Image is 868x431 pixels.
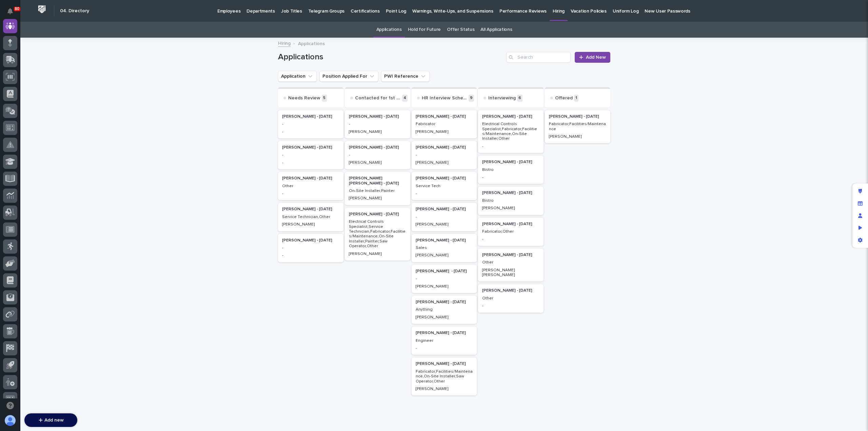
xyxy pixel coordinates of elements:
[298,39,325,47] p: Applications
[412,172,477,200] a: [PERSON_NAME] - [DATE]Service Tech-
[278,203,343,231] a: [PERSON_NAME] - [DATE]Service Technician,Other[PERSON_NAME]
[15,6,19,11] p: 80
[282,222,339,227] p: [PERSON_NAME]
[3,398,17,413] button: Open support chat
[478,156,544,184] a: [PERSON_NAME] - [DATE]Bistro-
[282,176,339,181] p: [PERSON_NAME] - [DATE]
[349,196,406,201] p: [PERSON_NAME]
[278,39,291,47] a: Hiring
[282,145,339,150] p: [PERSON_NAME] - [DATE]
[3,413,17,428] button: users-avatar
[416,191,473,196] p: -
[482,229,539,234] p: Fabricator,Other
[345,172,410,205] div: [PERSON_NAME] [PERSON_NAME] - [DATE]On-Site Installer,Painter[PERSON_NAME]
[412,234,477,262] a: [PERSON_NAME] - [DATE]Sales[PERSON_NAME]
[278,110,343,138] div: [PERSON_NAME] - [DATE]--
[416,307,473,312] p: Anything
[488,95,516,101] p: Interviewing
[345,208,410,260] div: [PERSON_NAME] - [DATE]Electrical Controls Specialist,Service Technician,Fabricator,Facilities/Mai...
[48,125,82,131] a: Powered byPylon
[282,114,339,119] p: [PERSON_NAME] - [DATE]
[24,413,77,427] button: Add new
[482,198,539,203] p: Bistro
[416,238,473,243] p: [PERSON_NAME] - [DATE]
[478,249,544,282] a: [PERSON_NAME] - [DATE]Other[PERSON_NAME] [PERSON_NAME]
[545,110,610,143] a: [PERSON_NAME] - [DATE]Fabricator,Facilities/Maintenance[PERSON_NAME]
[42,86,48,92] div: 🔗
[412,110,477,138] a: [PERSON_NAME] - [DATE]Fabricator[PERSON_NAME]
[482,303,539,308] p: -
[854,210,866,222] div: Manage users
[412,296,477,324] a: [PERSON_NAME] - [DATE]Anything[PERSON_NAME]
[349,122,406,126] p: -
[416,338,473,343] p: Engineer
[355,95,401,101] p: Contacted for 1st Interview
[416,145,473,150] p: [PERSON_NAME] - [DATE]
[349,189,406,193] p: On-Site Installer,Painter
[23,105,111,112] div: Start new chat
[67,125,82,131] span: Pylon
[416,246,473,250] p: Sales
[282,184,339,189] p: Other
[478,110,544,153] a: [PERSON_NAME] - [DATE]Electrical Controls Specialist,Fabricator,Facilities/Maintenance,On-Site In...
[482,114,539,119] p: [PERSON_NAME] - [DATE]
[115,107,123,115] button: Start new chat
[4,83,40,95] a: 📖Help Docs
[381,71,430,82] button: PWI Reference
[282,215,339,219] p: Service Technician,Other
[586,55,606,60] span: Add New
[416,176,473,181] p: [PERSON_NAME] - [DATE]
[412,357,477,395] a: [PERSON_NAME] - [DATE]Fabricator,Facilities/Maintenance,On-Site Installer,Saw Operator,Other[PERS...
[517,95,522,102] p: 6
[278,52,504,62] h1: Applications
[7,27,123,38] p: Welcome 👋
[482,237,539,241] p: -
[349,130,406,134] p: [PERSON_NAME]
[574,95,578,102] p: 1
[478,284,544,312] a: [PERSON_NAME] - [DATE]Other-
[36,3,48,16] img: Workspace Logo
[416,269,473,274] p: [PERSON_NAME] - [DATE]
[478,218,544,246] a: [PERSON_NAME] - [DATE]Fabricator,Other-
[282,160,339,165] p: -
[482,160,539,164] p: [PERSON_NAME] - [DATE]
[14,85,37,92] span: Help Docs
[23,112,86,117] div: We're available if you need us!
[422,95,468,101] p: HR Interview Scheduled / Complete
[412,141,477,169] div: [PERSON_NAME] - [DATE]-[PERSON_NAME]
[7,38,123,48] p: How can we help?
[854,185,866,197] div: Edit layout
[416,184,473,189] p: Service Tech
[412,265,477,293] a: [PERSON_NAME] - [DATE]-[PERSON_NAME]
[282,246,339,250] p: -
[349,114,406,119] p: [PERSON_NAME] - [DATE]
[482,122,539,141] p: Electrical Controls Specialist,Fabricator,Facilities/Maintenance,On-Site Installer,Other
[278,71,317,82] button: Application
[282,122,339,126] p: -
[416,130,473,134] p: [PERSON_NAME]
[288,95,320,101] p: Needs Review
[282,207,339,212] p: [PERSON_NAME] - [DATE]
[416,253,473,258] p: [PERSON_NAME]
[416,300,473,305] p: [PERSON_NAME] - [DATE]
[40,83,89,95] a: 🔗Onboarding Call
[480,22,512,38] a: All Applications
[412,203,477,231] a: [PERSON_NAME] - [DATE]-[PERSON_NAME]
[49,85,86,92] span: Onboarding Call
[416,114,473,119] p: [PERSON_NAME] - [DATE]
[349,153,406,157] p: -
[416,361,473,366] p: [PERSON_NAME] - [DATE]
[282,130,339,134] p: -
[447,22,474,38] a: Offer Status
[349,219,406,249] p: Electrical Controls Specialist,Service Technician,Fabricator,Facilities/Maintenance,On-Site Insta...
